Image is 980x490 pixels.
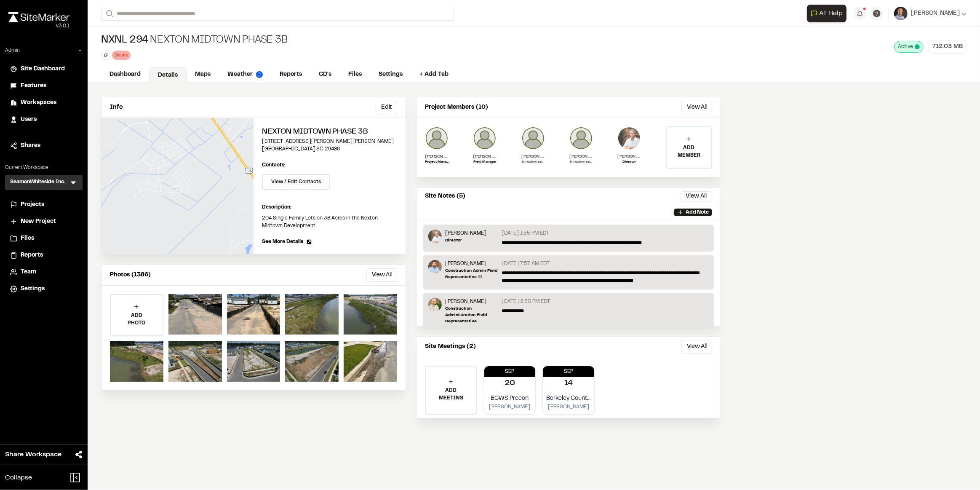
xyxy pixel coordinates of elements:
[101,7,116,21] button: Search
[262,214,397,230] p: 204 Single Family Lots on 38 Acres in the Nexton Midtown Development
[502,230,550,237] p: [DATE] 1:55 PM EDT
[262,238,303,246] span: See More Details
[21,251,43,260] span: Reports
[911,9,960,18] span: [PERSON_NAME]
[10,178,65,187] h3: SeamonWhiteside Inc.
[546,403,591,411] p: [PERSON_NAME]
[101,51,110,60] button: Edit Tags
[262,138,397,145] p: [STREET_ADDRESS][PERSON_NAME][PERSON_NAME]
[502,298,550,305] p: [DATE] 2:50 PM EDT
[112,51,131,59] div: Sinuhe
[425,160,449,165] p: Project Manager
[569,153,593,160] p: [PERSON_NAME][EMAIL_ADDRESS][PERSON_NAME][DOMAIN_NAME]
[617,153,641,160] p: [PERSON_NAME]
[686,209,709,216] p: Add Note
[21,200,44,209] span: Projects
[505,378,515,389] p: 20
[21,234,34,243] span: Files
[10,284,77,294] a: Settings
[445,268,499,280] p: Construction Admin Field Representative II
[425,153,449,160] p: [PERSON_NAME]
[894,7,908,20] img: User
[488,403,532,411] p: [PERSON_NAME]
[21,98,56,107] span: Workspaces
[473,160,497,165] p: Field Manager
[219,67,271,83] a: Weather
[426,387,476,402] p: ADD MEETING
[445,305,499,324] p: Construction Administration Field Representative
[21,217,56,226] span: New Project
[898,43,913,51] span: Active
[543,368,594,375] p: Sep
[101,34,148,47] span: NXNL 294
[21,268,36,277] span: Team
[10,98,77,107] a: Workspaces
[10,217,77,226] a: New Project
[807,5,850,22] div: Open AI Assistant
[187,67,219,83] a: Maps
[271,67,310,83] a: Reports
[21,81,46,91] span: Features
[546,394,591,403] p: Berkeley County Precon
[149,67,187,83] a: Details
[473,153,497,160] p: [PERSON_NAME]
[681,340,712,353] button: View All
[366,268,397,282] button: View All
[445,230,486,237] p: [PERSON_NAME]
[488,394,532,403] p: BCWS Precon
[340,67,370,83] a: Files
[262,203,397,211] p: Description:
[21,284,45,294] span: Settings
[425,192,465,201] p: Site Notes (5)
[428,298,442,311] img: Sinuhe Perez
[10,141,77,150] a: Shares
[10,234,77,243] a: Files
[10,200,77,209] a: Projects
[8,12,69,22] img: rebrand.png
[262,126,397,138] h2: Nexton Midtown Phase 3B
[521,126,545,150] img: user_empty.png
[564,378,573,389] p: 14
[569,160,593,165] p: Invitation pending
[425,103,488,112] p: Project Members (10)
[21,115,37,124] span: Users
[110,103,123,112] p: Info
[262,145,397,153] p: [GEOGRAPHIC_DATA] , SC 29486
[370,67,411,83] a: Settings
[10,268,77,277] a: Team
[101,34,288,47] div: Nexton Midtown Phase 3B
[894,41,924,53] div: This project is active and counting against your active project count.
[411,67,457,83] a: + Add Tab
[111,312,163,327] p: ADD PHOTO
[894,7,967,20] button: [PERSON_NAME]
[256,71,263,78] img: precipai.png
[502,260,550,268] p: [DATE] 7:57 AM EDT
[10,251,77,260] a: Reports
[262,174,330,190] button: View / Edit Contacts
[8,22,69,30] div: Oh geez...please don't...
[680,191,712,201] button: View All
[569,126,593,150] img: photo
[521,160,545,165] p: Invitation pending
[819,8,843,19] span: AI Help
[521,153,545,160] p: [PERSON_NAME][EMAIL_ADDRESS][PERSON_NAME][DOMAIN_NAME]
[5,47,20,54] p: Admin
[110,270,151,280] p: Photos (1386)
[445,298,499,305] p: [PERSON_NAME]
[484,368,536,375] p: Sep
[681,101,712,114] button: View All
[617,160,641,165] p: Director
[10,64,77,74] a: Site Dashboard
[5,473,32,483] span: Collapse
[473,126,497,150] img: TJ Gutierrez
[425,126,449,150] img: adam weser
[667,144,711,159] p: ADD MEMBER
[428,260,442,273] img: Shawn Simons
[428,230,442,243] img: Donald Jones
[445,260,499,268] p: [PERSON_NAME]
[5,450,61,460] span: Share Workspace
[310,67,340,83] a: CD's
[929,40,967,54] div: 712.03 MB
[425,342,476,351] p: Site Meetings (2)
[617,126,641,150] img: Donald Jones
